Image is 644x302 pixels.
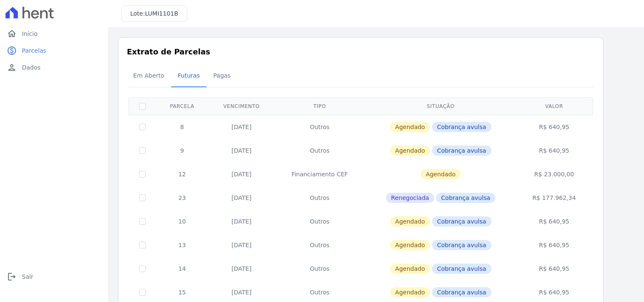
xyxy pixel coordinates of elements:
[517,233,592,257] td: R$ 640,95
[208,97,275,115] th: Vencimento
[517,210,592,233] td: R$ 640,95
[156,115,208,139] td: 8
[208,257,275,280] td: [DATE]
[3,25,105,42] a: homeInício
[208,115,275,139] td: [DATE]
[432,264,491,274] span: Cobrança avulsa
[145,10,178,17] span: LUMI1101B
[275,186,365,210] td: Outros
[7,46,17,56] i: paid
[432,287,491,297] span: Cobrança avulsa
[3,268,105,285] a: logoutSair
[517,186,592,210] td: R$ 177.962,34
[7,29,17,39] i: home
[208,186,275,210] td: [DATE]
[390,287,430,297] span: Agendado
[126,65,171,87] a: Em Aberto
[275,97,365,115] th: Tipo
[436,193,496,203] span: Cobrança avulsa
[390,240,430,250] span: Agendado
[390,216,430,227] span: Agendado
[432,216,491,227] span: Cobrança avulsa
[7,272,17,282] i: logout
[208,233,275,257] td: [DATE]
[156,97,208,115] th: Parcela
[432,240,491,250] span: Cobrança avulsa
[22,30,38,38] span: Início
[275,139,365,162] td: Outros
[517,162,592,186] td: R$ 23.000,00
[156,210,208,233] td: 10
[22,63,40,72] span: Dados
[517,139,592,162] td: R$ 640,95
[130,9,178,18] h3: Lote:
[22,46,46,55] span: Parcelas
[208,210,275,233] td: [DATE]
[127,46,595,57] h3: Extrato de Parcelas
[390,122,430,132] span: Agendado
[432,146,491,156] span: Cobrança avulsa
[7,62,17,73] i: person
[421,169,461,179] span: Agendado
[156,257,208,280] td: 14
[390,264,430,274] span: Agendado
[208,67,236,84] span: Pagas
[386,193,434,203] span: Renegociada
[208,162,275,186] td: [DATE]
[3,42,105,59] a: paidParcelas
[22,272,33,281] span: Sair
[432,122,491,132] span: Cobrança avulsa
[156,162,208,186] td: 12
[156,233,208,257] td: 13
[365,97,517,115] th: Situação
[171,65,207,87] a: Futuras
[128,67,169,84] span: Em Aberto
[207,65,237,87] a: Pagas
[173,67,205,84] span: Futuras
[275,115,365,139] td: Outros
[275,210,365,233] td: Outros
[517,97,592,115] th: Valor
[275,162,365,186] td: Financiamento CEF
[3,59,105,76] a: personDados
[275,257,365,280] td: Outros
[208,139,275,162] td: [DATE]
[275,233,365,257] td: Outros
[156,139,208,162] td: 9
[517,115,592,139] td: R$ 640,95
[517,257,592,280] td: R$ 640,95
[390,146,430,156] span: Agendado
[156,186,208,210] td: 23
